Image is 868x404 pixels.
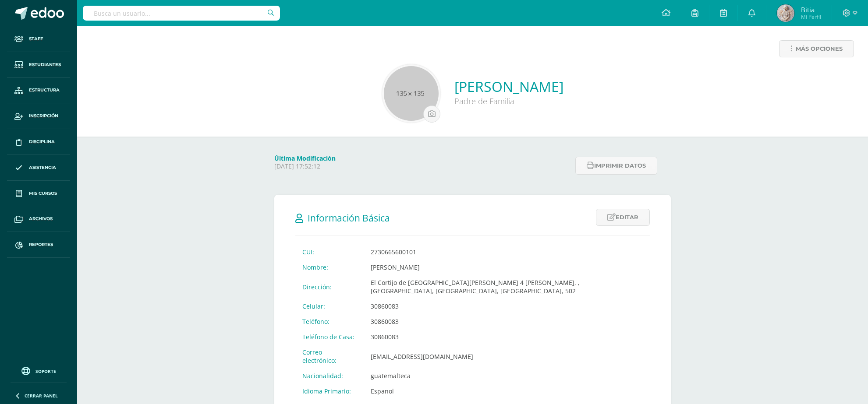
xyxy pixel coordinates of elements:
[364,344,650,368] td: [EMAIL_ADDRESS][DOMAIN_NAME]
[295,260,364,275] td: Nombre:
[274,162,570,170] p: [DATE] 17:52:12
[29,164,56,171] span: Asistencia
[364,329,650,344] td: 30860083
[295,244,364,260] td: CUI:
[7,26,70,52] a: Staff
[801,5,821,14] span: Bitia
[295,275,364,299] td: Dirección:
[29,61,61,68] span: Estudiantes
[7,129,70,155] a: Disciplina
[364,299,650,314] td: 30860083
[454,77,563,96] a: [PERSON_NAME]
[364,244,650,260] td: 2730665600101
[364,275,650,299] td: El Cortijo de [GEOGRAPHIC_DATA][PERSON_NAME] 4 [PERSON_NAME], , [GEOGRAPHIC_DATA], [GEOGRAPHIC_DA...
[801,13,821,21] span: Mi Perfil
[29,190,57,197] span: Mis cursos
[29,138,55,145] span: Disciplina
[796,41,843,57] span: Más opciones
[384,66,439,121] img: 135x135
[364,383,650,399] td: Espanol
[295,368,364,383] td: Nacionalidad:
[295,383,364,399] td: Idioma Primario:
[83,6,280,21] input: Busca un usuario...
[7,78,70,104] a: Estructura
[596,209,650,226] a: Editar
[7,232,70,258] a: Reportes
[35,368,56,374] span: Soporte
[308,212,390,224] span: Información Básica
[29,241,53,248] span: Reportes
[575,157,657,175] button: Imprimir datos
[454,96,563,106] div: Padre de Familia
[777,4,794,22] img: 0721312b14301b3cebe5de6252ad211a.png
[7,155,70,181] a: Asistencia
[779,40,854,57] a: Más opciones
[25,393,58,399] span: Cerrar panel
[7,181,70,207] a: Mis cursos
[295,314,364,329] td: Teléfono:
[7,206,70,232] a: Archivos
[29,35,43,42] span: Staff
[7,52,70,78] a: Estudiantes
[7,103,70,129] a: Inscripción
[29,215,53,222] span: Archivos
[364,368,650,383] td: guatemalteca
[364,314,650,329] td: 30860083
[274,154,570,162] h4: Última Modificación
[29,112,58,119] span: Inscripción
[295,344,364,368] td: Correo electrónico:
[11,365,67,376] a: Soporte
[364,260,650,275] td: [PERSON_NAME]
[295,329,364,344] td: Teléfono de Casa:
[29,87,60,94] span: Estructura
[295,299,364,314] td: Celular:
